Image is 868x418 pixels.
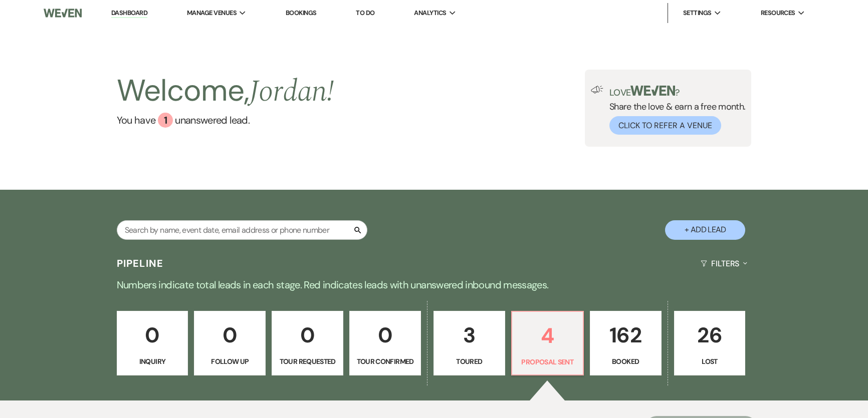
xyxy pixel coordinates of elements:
img: weven-logo-green.svg [630,86,675,96]
a: Dashboard [111,9,147,18]
span: Jordan ! [249,69,334,115]
div: 1 [158,113,173,128]
p: 0 [278,318,337,352]
p: 3 [440,318,499,352]
p: Love ? [609,86,746,97]
p: 0 [200,318,259,352]
img: loud-speaker-illustration.svg [591,86,603,94]
a: 162Booked [590,311,662,376]
a: To Do [356,9,374,17]
a: Bookings [286,9,317,17]
p: Proposal Sent [518,356,577,367]
a: 3Toured [433,311,505,376]
p: Toured [440,356,499,367]
a: 4Proposal Sent [511,311,584,376]
a: 26Lost [674,311,746,376]
a: You have 1 unanswered lead. [117,113,334,128]
span: Analytics [414,8,446,18]
div: Share the love & earn a free month. [603,86,746,135]
span: Settings [683,8,712,18]
span: Manage Venues [187,8,237,18]
p: Follow Up [200,356,259,367]
button: + Add Lead [665,220,745,240]
p: 162 [596,318,655,352]
p: 26 [681,318,739,352]
span: Resources [761,8,795,18]
input: Search by name, event date, email address or phone number [117,220,367,240]
p: Tour Confirmed [356,356,414,367]
p: 0 [356,318,414,352]
a: 0Inquiry [117,311,188,376]
button: Filters [697,250,751,277]
a: 0Follow Up [194,311,266,376]
p: Tour Requested [278,356,337,367]
button: Click to Refer a Venue [609,116,721,135]
p: 0 [123,318,182,352]
a: 0Tour Confirmed [349,311,421,376]
img: Weven Logo [44,3,82,24]
p: Booked [596,356,655,367]
h3: Pipeline [117,256,164,270]
p: 4 [518,319,577,352]
p: Lost [681,356,739,367]
h2: Welcome, [117,70,334,113]
p: Numbers indicate total leads in each stage. Red indicates leads with unanswered inbound messages. [73,277,795,293]
p: Inquiry [123,356,182,367]
a: 0Tour Requested [272,311,343,376]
